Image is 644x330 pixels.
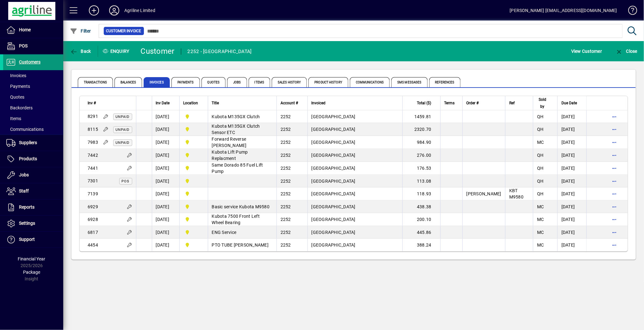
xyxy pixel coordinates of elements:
span: References [429,77,461,87]
span: Order # [467,100,479,107]
button: More options [610,202,620,212]
a: Products [3,151,63,167]
button: Filter [68,25,93,37]
span: Backorders [6,105,33,110]
span: Close [615,49,637,54]
span: [GEOGRAPHIC_DATA] [312,114,356,119]
a: Invoices [3,70,63,81]
span: Home [19,27,31,32]
td: [DATE] [152,200,179,213]
span: Back [70,49,91,54]
td: [DATE] [557,175,586,187]
span: Dargaville [183,113,204,120]
a: Communications [3,124,63,135]
div: Account # [281,100,304,107]
span: Terms [444,100,455,107]
span: Dargaville [183,203,204,210]
a: Reports [3,199,63,215]
td: [DATE] [152,123,179,136]
span: Dargaville [183,229,204,236]
td: 113.08 [402,175,440,187]
div: Order # [467,100,501,107]
span: Products [19,156,37,161]
span: SMS Messages [391,77,427,87]
button: More options [610,176,620,186]
span: [GEOGRAPHIC_DATA] [312,179,356,184]
td: [DATE] [557,162,586,175]
td: 445.86 [402,226,440,239]
td: 2320.70 [402,123,440,136]
td: [DATE] [152,149,179,162]
div: Inv # [88,100,132,107]
div: Agriline Limited [124,5,155,15]
span: Dargaville [183,241,204,248]
span: Unpaid [116,128,130,132]
span: Jobs [19,172,29,177]
span: QH [537,166,544,171]
span: 4454 [88,242,98,247]
span: Support [19,237,35,242]
td: [DATE] [152,136,179,149]
td: [DATE] [152,175,179,187]
span: [PERSON_NAME] [467,191,501,196]
span: Package [23,270,40,275]
span: 2252 [281,140,291,145]
span: 7301 [88,178,98,183]
span: POS [19,43,28,48]
span: Sold by [537,96,548,110]
button: More options [610,189,620,199]
span: MC [537,217,544,222]
a: Suppliers [3,135,63,151]
span: Unpaid [116,141,130,145]
span: [GEOGRAPHIC_DATA] [312,230,356,235]
span: Dargaville [183,178,204,185]
a: Support [3,232,63,247]
span: 6817 [88,230,98,235]
td: [DATE] [152,213,179,226]
span: [GEOGRAPHIC_DATA] [312,217,356,222]
td: [DATE] [557,123,586,136]
button: Add [84,5,104,16]
span: [GEOGRAPHIC_DATA] [312,242,356,247]
span: Customers [19,59,40,64]
button: More options [610,163,620,173]
td: [DATE] [557,226,586,239]
span: 2252 [281,230,291,235]
a: Home [3,22,63,38]
button: More options [610,150,620,160]
span: 2252 [281,242,291,247]
span: 2252 [281,204,291,209]
td: 438.38 [402,200,440,213]
span: Same Dorado 85 Fuel Lift Pump [212,162,263,174]
span: Product History [308,77,348,87]
span: 8291 [88,114,98,119]
span: View Customer [571,46,602,56]
span: 2252 [281,127,291,132]
span: Quotes [6,95,24,100]
span: Inv # [88,100,96,107]
a: Payments [3,81,63,92]
span: 8115 [88,127,98,132]
span: 6928 [88,217,98,222]
span: MC [537,230,544,235]
button: More options [610,214,620,224]
span: KBT M9580 [509,188,523,199]
div: Total ($) [406,100,437,107]
app-page-header-button: Close enquiry [609,46,644,57]
span: Transactions [78,77,113,87]
span: [GEOGRAPHIC_DATA] [312,166,356,171]
span: Jobs [227,77,247,87]
span: Unpaid [116,115,130,119]
span: 2252 [281,217,291,222]
a: Knowledge Base [623,1,636,22]
span: Dargaville [183,139,204,146]
span: PTO TUBE [PERSON_NAME] [212,242,269,247]
a: POS [3,38,63,54]
span: Kubota 7500 Front Left Wheel Bearing [212,214,260,225]
span: Invoices [6,73,26,78]
span: 7441 [88,166,98,171]
button: Back [68,46,93,57]
td: [DATE] [152,239,179,251]
button: More options [610,227,620,237]
span: 7442 [88,153,98,158]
